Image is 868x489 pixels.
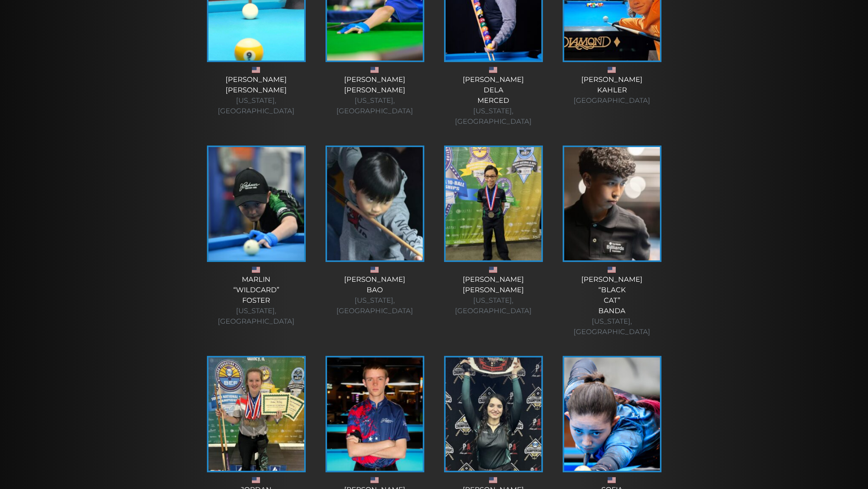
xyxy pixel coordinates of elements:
[208,147,304,260] img: IMG_3775-225x320.jpg
[446,147,541,260] img: donovan-2-225x320.jpg
[442,146,545,316] a: [PERSON_NAME][PERSON_NAME] [US_STATE], [GEOGRAPHIC_DATA]
[560,274,663,337] div: [PERSON_NAME] “Black Cat” Banda
[323,95,426,116] div: [US_STATE], [GEOGRAPHIC_DATA]
[560,146,663,337] a: [PERSON_NAME]“BlackCat”Banda [US_STATE], [GEOGRAPHIC_DATA]
[205,75,308,116] div: [PERSON_NAME] [PERSON_NAME]
[442,75,545,127] div: [PERSON_NAME] dela Merced
[564,147,660,260] img: william-banda1-225x320.jpg
[208,357,304,471] img: JORDAN-LEIGHANN-HELFERY-3-225x320.jpg
[327,357,423,471] img: 466786355_122141070980336358_2206843854591487300_n-225x320.jpg
[442,274,545,316] div: [PERSON_NAME] [PERSON_NAME]
[323,274,426,316] div: [PERSON_NAME] Bao
[327,147,423,260] img: stephen-bao-profile-photo-3-225x320.jpg
[323,146,426,316] a: [PERSON_NAME]Bao [US_STATE], [GEOGRAPHIC_DATA]
[323,75,426,116] div: [PERSON_NAME] [PERSON_NAME]
[442,106,545,127] div: [US_STATE], [GEOGRAPHIC_DATA]
[205,306,308,327] div: [US_STATE], [GEOGRAPHIC_DATA]
[323,295,426,316] div: [US_STATE], [GEOGRAPHIC_DATA]
[560,95,663,106] div: [GEOGRAPHIC_DATA]
[205,146,308,327] a: Marlin“Wildcard”Foster [US_STATE], [GEOGRAPHIC_DATA]
[564,357,660,471] img: ED1_1472-Enhanced-NR-225x320.jpg
[446,357,541,471] img: original-7D67317E-F238-490E-B7B2-84C68952BBC1-225x320.jpeg
[560,75,663,106] div: [PERSON_NAME] Kahler
[205,95,308,116] div: [US_STATE], [GEOGRAPHIC_DATA]
[205,274,308,327] div: Marlin “Wildcard” Foster
[442,295,545,316] div: [US_STATE], [GEOGRAPHIC_DATA]
[560,316,663,337] div: [US_STATE], [GEOGRAPHIC_DATA]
